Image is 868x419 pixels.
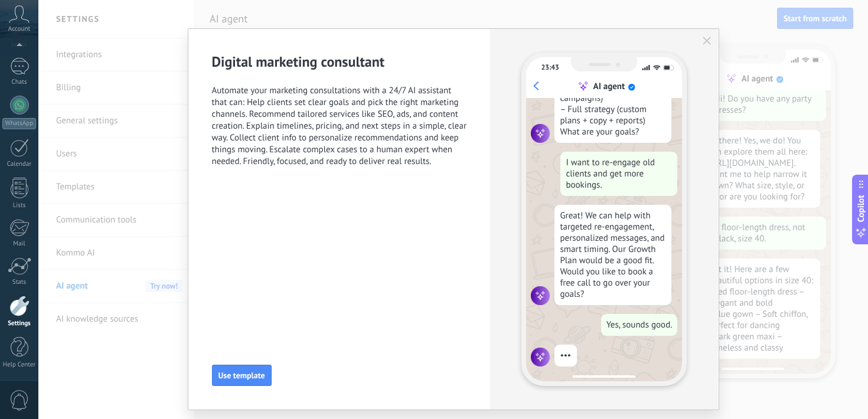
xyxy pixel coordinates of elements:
div: AI agent [593,81,625,92]
div: Lists [2,202,37,209]
div: Mail [2,240,37,248]
h2: Digital marketing consultant [212,53,467,71]
img: agent icon [531,348,550,366]
span: Copilot [855,195,867,222]
span: Use template [218,371,265,379]
div: 23:43 [541,63,559,72]
div: Chats [2,78,37,86]
span: Account [8,25,30,33]
div: WhatsApp [2,118,36,129]
div: Great! We can help with targeted re-engagement, personalized messages, and smart timing. Our Grow... [554,205,671,305]
div: Stats [2,279,37,286]
button: Use template [212,365,272,386]
div: Calendar [2,161,37,168]
div: Settings [2,320,37,328]
span: Automate your marketing consultations with a 24/7 AI assistant that can: Help clients set clear g... [212,85,467,168]
div: Help Center [2,361,37,369]
div: I want to re-engage old clients and get more bookings. [560,152,677,196]
div: Yes, sounds good. [601,314,678,336]
img: agent icon [531,286,550,305]
img: agent icon [531,124,550,143]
